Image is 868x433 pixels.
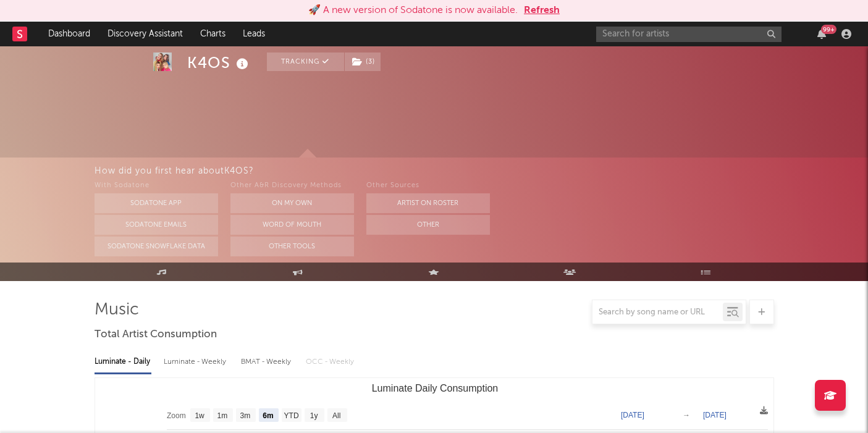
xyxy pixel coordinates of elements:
a: Charts [192,22,234,46]
button: Sodatone Snowflake Data [95,237,218,256]
button: Tracking [267,53,344,71]
text: [DATE] [621,411,644,419]
text: 3m [240,411,250,420]
button: Word Of Mouth [230,215,354,235]
button: Sodatone App [95,193,218,213]
button: Artist on Roster [366,193,490,213]
button: Other [366,215,490,235]
input: Search by song name or URL [592,308,723,317]
text: [DATE] [703,411,727,419]
div: Other A&R Discovery Methods [230,179,354,193]
a: Leads [234,22,274,46]
text: YTD [284,411,298,420]
div: Luminate - Weekly [164,351,229,372]
text: 6m [263,411,273,420]
button: 99+ [817,29,826,39]
button: On My Own [230,193,354,213]
div: K4OS [187,53,251,73]
text: All [332,411,340,420]
a: Discovery Assistant [99,22,192,46]
a: Dashboard [40,22,99,46]
span: ( 3 ) [344,53,381,71]
button: Refresh [524,3,560,18]
text: 1y [310,411,318,420]
text: → [683,411,690,419]
div: 99 + [821,25,836,34]
button: Other Tools [230,237,354,256]
button: Sodatone Emails [95,215,218,235]
input: Search for artists [596,27,782,42]
div: Luminate - Daily [95,351,151,372]
div: BMAT - Weekly [241,351,293,372]
div: 🚀 A new version of Sodatone is now available. [308,3,518,18]
div: With Sodatone [95,179,218,193]
div: Other Sources [366,179,490,193]
text: 1w [195,411,204,420]
span: Total Artist Consumption [95,327,217,342]
text: Luminate Daily Consumption [371,383,498,393]
text: Zoom [167,411,186,420]
button: (3) [345,53,381,71]
text: 1m [217,411,227,420]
